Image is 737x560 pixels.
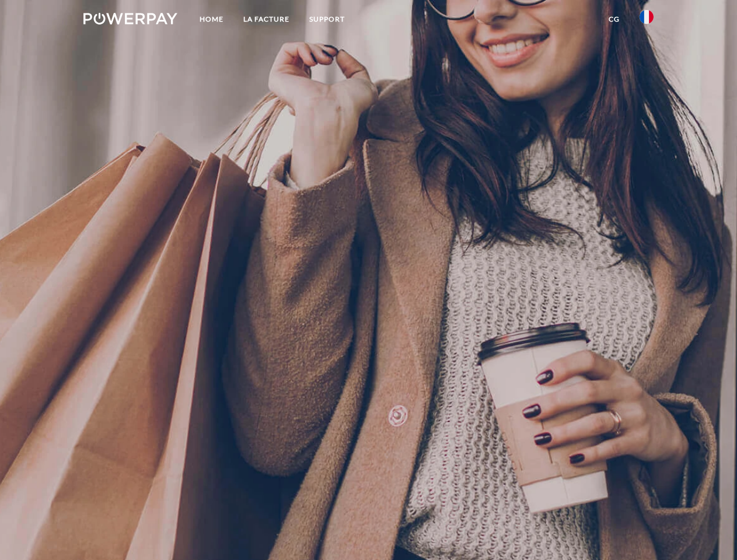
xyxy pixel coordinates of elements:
[190,9,233,30] a: Home
[299,9,355,30] a: Support
[640,10,654,24] img: fr
[599,9,630,30] a: CG
[83,13,177,24] img: logo-powerpay-white.svg
[233,9,299,30] a: LA FACTURE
